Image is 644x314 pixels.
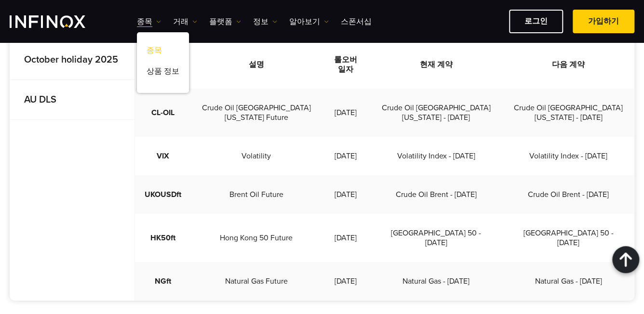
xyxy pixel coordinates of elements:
a: 알아보기 [289,16,329,27]
td: [DATE] [322,262,370,301]
td: Crude Oil [GEOGRAPHIC_DATA][US_STATE] - [DATE] [370,89,502,137]
a: INFINOX Logo [10,15,108,28]
td: Crude Oil Brent - [DATE] [502,175,634,214]
td: [GEOGRAPHIC_DATA] 50 - [DATE] [370,214,502,262]
a: 로그인 [509,10,563,33]
a: 상품 정보 [137,63,189,83]
td: CL-OIL [135,89,191,137]
a: 종목 [137,16,161,27]
td: HK50ft [135,214,191,262]
a: 정보 [253,16,277,27]
td: Natural Gas Future [191,262,322,301]
strong: AU DLS [24,94,56,105]
a: 플랫폼 [209,16,241,27]
td: [DATE] [322,175,370,214]
td: Crude Oil [GEOGRAPHIC_DATA][US_STATE] Future [191,89,322,137]
td: [DATE] [322,89,370,137]
td: Natural Gas - [DATE] [370,262,502,301]
th: 설명 [191,40,322,89]
a: 종목 [137,42,189,63]
td: Brent Oil Future [191,175,322,214]
a: 거래 [173,16,197,27]
th: 롤오버 일자 [322,40,370,89]
a: 가입하기 [573,10,634,33]
td: [GEOGRAPHIC_DATA] 50 - [DATE] [502,214,634,262]
td: [DATE] [322,137,370,175]
td: Natural Gas - [DATE] [502,262,634,301]
td: Crude Oil [GEOGRAPHIC_DATA][US_STATE] - [DATE] [502,89,634,137]
a: 스폰서십 [341,16,372,27]
td: NGft [135,262,191,301]
td: Crude Oil Brent - [DATE] [370,175,502,214]
td: UKOUSDft [135,175,191,214]
th: 상품 [135,40,191,89]
td: Volatility Index - [DATE] [370,137,502,175]
td: VIX [135,137,191,175]
td: Volatility [191,137,322,175]
td: Hong Kong 50 Future [191,214,322,262]
th: 현재 계약 [370,40,502,89]
td: [DATE] [322,214,370,262]
th: 다음 계약 [502,40,634,89]
td: Volatility Index - [DATE] [502,137,634,175]
strong: October holiday 2025 [24,54,118,65]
